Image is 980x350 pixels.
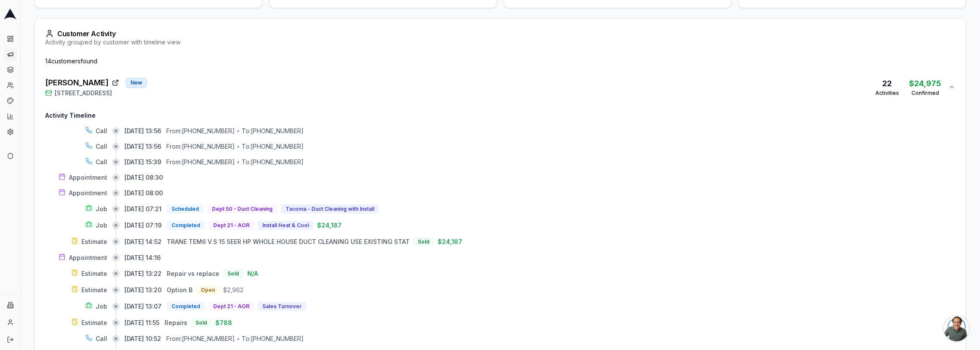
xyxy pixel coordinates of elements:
[96,142,107,151] span: Call
[167,204,204,214] button: Scheduled
[258,302,306,311] button: Sales Turnover
[242,334,304,343] div: To: [PHONE_NUMBER]
[166,158,235,166] div: From: [PHONE_NUMBER]
[242,127,304,135] div: To: [PHONE_NUMBER]
[236,334,240,343] div: •
[45,29,955,38] div: Customer Activity
[875,90,899,97] div: Activities
[124,286,162,294] span: [DATE] 13:20
[124,205,162,213] span: [DATE] 07:21
[165,319,187,326] span: Repairs
[236,142,240,151] div: •
[124,221,162,230] span: [DATE] 07:19
[167,302,205,311] button: Completed
[126,78,147,87] div: New
[281,204,379,214] button: Tacoma - Duct Cleaning with Install
[45,38,955,47] div: Activity grouped by customer with timeline view
[208,302,254,311] button: Dept 21 - AOR
[124,319,159,327] span: [DATE] 11:55
[207,204,277,214] button: Dept 50 - Duct Cleaning
[81,269,107,278] span: Estimate
[69,173,107,182] span: Appointment
[96,334,107,343] span: Call
[45,111,955,120] h4: Activity Timeline
[3,333,17,347] button: Log out
[166,334,235,343] div: From: [PHONE_NUMBER]
[875,78,899,90] div: 22
[124,173,163,182] span: [DATE] 08:30
[96,205,107,213] span: Job
[242,142,304,151] div: To: [PHONE_NUMBER]
[247,269,258,278] span: N/A
[69,253,107,262] span: Appointment
[909,90,942,97] div: Confirmed
[81,237,107,246] span: Estimate
[124,334,161,343] span: [DATE] 10:52
[167,269,219,278] button: Repair vs replace
[124,158,161,166] span: [DATE] 15:39
[909,78,942,90] div: $24,975
[944,316,970,341] div: Open chat
[124,189,163,197] span: [DATE] 08:00
[223,269,244,278] button: Sold
[124,142,161,151] span: [DATE] 13:56
[69,189,107,197] span: Appointment
[124,237,162,246] span: [DATE] 14:52
[167,238,410,245] span: TRANE TEM6 V.S 15 SEER HP WHOLE HOUSE DUCT CLEANING USE EXISTING STAT
[258,221,314,230] button: Install Heat & Cool
[167,285,193,295] button: Option B
[81,319,107,327] span: Estimate
[124,127,161,135] span: [DATE] 13:56
[196,285,220,295] button: Open
[124,253,161,262] span: [DATE] 14:16
[96,158,107,166] span: Call
[167,237,410,247] button: TRANE TEM6 V.S 15 SEER HP WHOLE HOUSE DUCT CLEANING USE EXISTING STAT
[81,286,107,294] span: Estimate
[317,221,342,230] span: $24,187
[242,158,304,166] div: To: [PHONE_NUMBER]
[45,57,955,66] div: 14 customer s found
[191,318,212,328] button: Sold
[215,319,232,327] span: $788
[124,302,162,311] span: [DATE] 13:07
[438,237,462,246] span: $24,187
[45,77,109,89] span: [PERSON_NAME]
[96,302,107,311] span: Job
[208,221,254,230] button: Dept 21 - AOR
[55,89,112,97] span: [STREET_ADDRESS]
[96,127,107,135] span: Call
[167,221,205,230] button: Completed
[413,237,434,247] button: Sold
[165,318,187,328] button: Repairs
[124,269,162,278] span: [DATE] 13:22
[167,286,193,294] span: Option B
[236,158,240,166] div: •
[96,221,107,230] span: Job
[166,142,235,151] div: From: [PHONE_NUMBER]
[166,127,235,135] div: From: [PHONE_NUMBER]
[223,286,243,294] span: $2,962
[45,70,955,104] button: [PERSON_NAME]New[STREET_ADDRESS]22Activities$24,975Confirmed
[236,127,240,135] div: •
[167,270,219,277] span: Repair vs replace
